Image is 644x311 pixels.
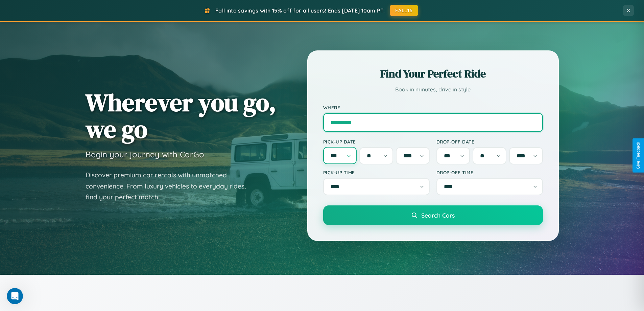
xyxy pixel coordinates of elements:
[323,139,430,145] label: Pick-up Date
[636,142,641,169] div: Give Feedback
[421,212,455,219] span: Search Cars
[323,66,543,81] h2: Find Your Perfect Ride
[7,288,23,304] iframe: Intercom live chat
[215,7,385,14] span: Fall into savings with 15% off for all users! Ends [DATE] 10am PT.
[323,205,543,225] button: Search Cars
[436,170,543,175] label: Drop-off Time
[86,149,204,159] h3: Begin your journey with CarGo
[390,5,418,16] button: FALL15
[323,85,543,94] p: Book in minutes, drive in style
[323,105,543,110] label: Where
[323,170,430,175] label: Pick-up Time
[436,139,543,145] label: Drop-off Date
[86,170,255,203] p: Discover premium car rentals with unmatched convenience. From luxury vehicles to everyday rides, ...
[86,89,276,142] h1: Wherever you go, we go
